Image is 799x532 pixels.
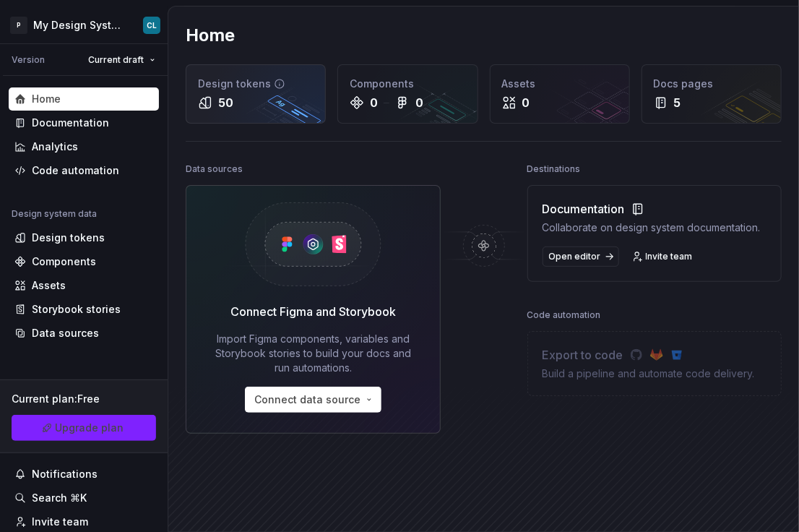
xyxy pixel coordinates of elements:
div: Documentation [543,200,761,218]
a: Open editor [543,246,619,267]
div: Storybook stories [32,302,121,317]
div: 50 [218,94,233,111]
a: Home [9,87,159,111]
span: Current draft [88,54,144,66]
div: Home [32,92,61,106]
div: Export to code [543,346,755,364]
a: Upgrade plan [12,415,156,441]
a: Storybook stories [9,298,159,321]
h2: Home [186,24,235,47]
div: Code automation [32,163,119,178]
div: Data sources [186,159,243,179]
a: Invite team [628,246,699,267]
span: Invite team [646,251,693,262]
div: My Design System [33,18,126,33]
button: Current draft [82,50,162,70]
a: Data sources [9,322,159,345]
div: Design tokens [32,231,105,245]
a: Analytics [9,135,159,158]
a: Docs pages5 [642,64,782,124]
div: 0 [522,94,530,111]
div: Components [350,77,465,91]
button: Search ⌘K [9,486,159,510]
a: Design tokens [9,226,159,249]
span: Connect data source [254,392,360,407]
div: Import Figma components, variables and Storybook stories to build your docs and run automations. [207,332,420,375]
a: Components [9,250,159,273]
span: Upgrade plan [56,421,124,435]
div: Notifications [32,467,98,481]
div: Collaborate on design system documentation. [543,220,761,235]
div: Design system data [12,208,97,220]
a: Design tokens50 [186,64,326,124]
div: Code automation [527,305,601,325]
button: Connect data source [245,387,381,413]
div: 0 [370,94,378,111]
div: 5 [674,94,681,111]
div: Docs pages [654,77,769,91]
a: Assets [9,274,159,297]
div: Analytics [32,140,78,154]
a: Documentation [9,111,159,134]
button: PMy Design SystemCL [3,9,165,40]
div: Data sources [32,326,99,340]
a: Code automation [9,159,159,182]
div: Documentation [32,116,109,130]
div: Search ⌘K [32,491,87,505]
div: Current plan : Free [12,392,156,406]
div: P [10,17,27,34]
a: Components00 [337,64,478,124]
div: Design tokens [198,77,314,91]
button: Notifications [9,463,159,486]
div: Components [32,254,96,269]
div: Build a pipeline and automate code delivery. [543,366,755,381]
span: Open editor [549,251,601,262]
div: Invite team [32,515,88,529]
div: Assets [502,77,618,91]
div: Connect Figma and Storybook [230,303,396,320]
a: Assets0 [490,64,630,124]
div: Destinations [527,159,581,179]
div: CL [147,20,157,31]
div: Version [12,54,45,66]
div: 0 [415,94,423,111]
div: Assets [32,278,66,293]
